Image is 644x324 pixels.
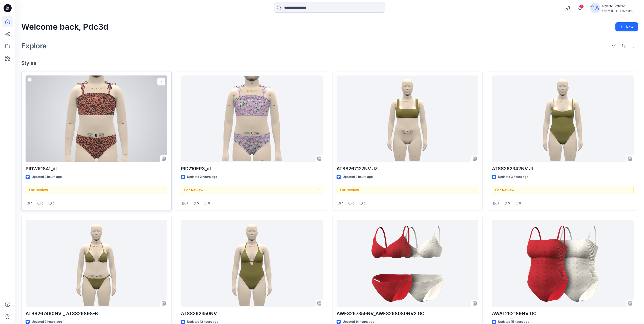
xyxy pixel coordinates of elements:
p: ATSS267460NV _ ATSS26898-B [26,310,167,317]
h2: Explore [21,42,47,50]
a: AWFS267359NV_AWFS268080NV2 GC [337,220,478,307]
p: 1 [31,201,32,206]
p: Updated 2 hours ago [343,174,373,180]
p: Updated 3 hours ago [498,174,528,180]
p: 0 [519,201,521,206]
p: Updated 2 hours ago [32,174,62,180]
p: 1 [186,201,188,206]
button: New [615,22,638,31]
a: ATSS267460NV _ ATSS26898-B [26,220,167,307]
p: 1 [497,201,499,206]
p: AWFS267359NV_AWFS268080NV2 GC [337,310,478,317]
p: 0 [364,201,366,206]
p: ATSS262342NV JL [492,165,634,172]
p: AWAL262189NV GC [492,310,634,317]
a: ATSS262342NV JL [492,75,634,162]
p: 0 [53,201,55,206]
a: ATSS267127NV JZ [337,75,478,162]
div: Swim [GEOGRAPHIC_DATA] [602,9,638,13]
h4: Styles [21,60,638,66]
p: ATSS262350NV [181,310,323,317]
p: PID710EP3_dt [181,165,323,172]
p: 0 [352,201,355,206]
p: 0 [208,201,210,206]
a: PIDWR1841_dt [26,75,167,162]
p: 0 [508,201,510,206]
span: 4 [580,4,584,8]
a: AWAL262189NV GC [492,220,634,307]
p: 0 [41,201,44,206]
p: 1 [342,201,343,206]
a: ATSS262350NV [181,220,323,307]
a: PID710EP3_dt [181,75,323,162]
p: Updated 2 hours ago [187,174,217,180]
div: Pdc3d Pdc3d [602,3,638,9]
p: 0 [197,201,199,206]
img: avatar [590,3,600,13]
h2: Welcome back, Pdc3d [21,22,108,32]
p: PIDWR1841_dt [26,165,167,172]
p: ATSS267127NV JZ [337,165,478,172]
